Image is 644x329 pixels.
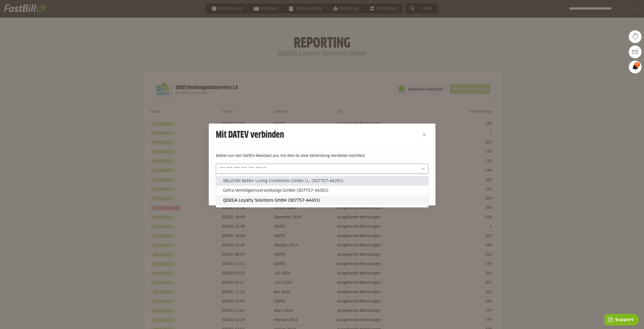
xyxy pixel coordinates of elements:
[605,314,639,326] iframe: Öffnet ein Widget, in dem Sie weitere Informationen finden
[629,61,641,73] a: 8
[634,62,640,67] span: 8
[216,186,428,195] sl-option: Gefra-Vermögensverwaltungs-GmbH (307757-44391)
[216,196,428,205] sl-option: QDEGA Loyalty Solutions GmbH (307757-44431)
[216,153,428,159] p: Wähle nun den DATEV-Mandant aus, mit dem du eine Verbindung herstellen möchtest
[216,176,428,186] sl-option: BELICON Better Living Conditions GmbH i.L. (307757-44291)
